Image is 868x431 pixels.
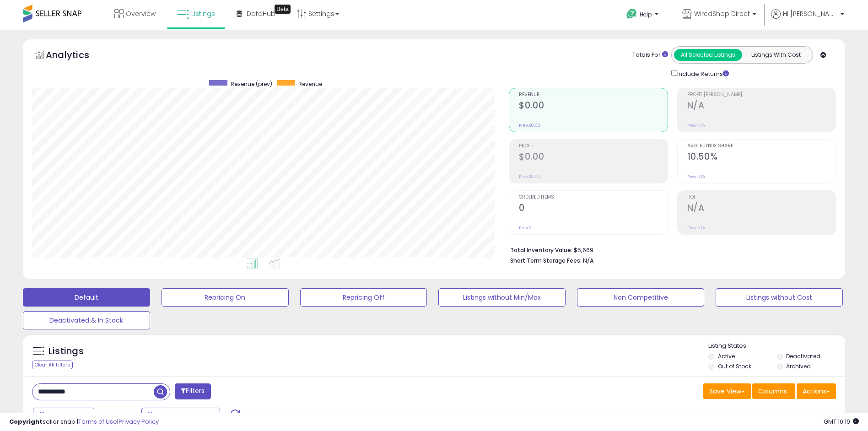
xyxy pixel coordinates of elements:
[175,383,210,399] button: Filters
[298,80,322,88] span: Revenue
[519,151,667,164] h2: $0.00
[632,51,668,59] div: Totals For
[231,80,272,88] span: Revenue (prev)
[687,195,836,200] span: ROI
[162,288,289,307] button: Repricing On
[824,417,859,426] span: 2025-10-7 10:19 GMT
[78,417,117,426] a: Terms of Use
[687,123,705,128] small: Prev: N/A
[664,68,740,79] div: Include Returns
[96,412,138,420] span: Compared to:
[786,362,811,370] label: Archived
[519,174,540,179] small: Prev: $0.00
[626,8,637,20] i: Get Help
[49,345,84,358] h5: Listings
[23,288,150,307] button: Default
[519,100,667,113] h2: $0.00
[687,174,705,179] small: Prev: N/A
[9,418,159,426] div: seller snap | |
[577,288,704,307] button: Non Competitive
[687,100,836,113] h2: N/A
[716,288,843,307] button: Listings without Cost
[9,417,43,426] strong: Copyright
[33,408,94,423] button: Last 7 Days
[674,49,742,61] button: All Selected Listings
[742,49,810,61] button: Listings With Cost
[703,383,751,399] button: Save View
[119,417,159,426] a: Privacy Policy
[708,342,845,350] p: Listing States:
[519,144,667,149] span: Profit
[687,144,836,149] span: Avg. Buybox Share
[23,311,150,329] button: Deactivated & In Stock
[752,383,795,399] button: Columns
[786,352,820,360] label: Deactivated
[519,123,540,128] small: Prev: $0.00
[126,9,156,18] span: Overview
[640,11,652,18] span: Help
[141,408,220,423] button: Sep-23 - Sep-29
[438,288,566,307] button: Listings without Min/Max
[32,361,73,369] div: Clear All Filters
[687,92,836,97] span: Profit [PERSON_NAME]
[47,411,83,420] span: Last 7 Days
[191,9,215,18] span: Listings
[155,411,209,420] span: Sep-23 - Sep-29
[46,48,107,64] h5: Analytics
[275,5,291,14] div: Tooltip anchor
[519,195,667,200] span: Ordered Items
[694,9,750,18] span: WiredShop Direct
[519,203,667,215] h2: 0
[247,9,275,18] span: DataHub
[771,9,844,30] a: Hi [PERSON_NAME]
[510,244,829,255] li: $5,669
[718,362,751,370] label: Out of Stock
[687,225,705,231] small: Prev: N/A
[758,387,787,396] span: Columns
[583,256,594,265] span: N/A
[510,257,582,264] b: Short Term Storage Fees:
[687,151,836,164] h2: 10.50%
[519,225,532,231] small: Prev: 0
[510,246,572,254] b: Total Inventory Value:
[718,352,735,360] label: Active
[300,288,427,307] button: Repricing Off
[687,203,836,215] h2: N/A
[797,383,836,399] button: Actions
[783,9,838,18] span: Hi [PERSON_NAME]
[519,92,667,97] span: Revenue
[619,1,668,30] a: Help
